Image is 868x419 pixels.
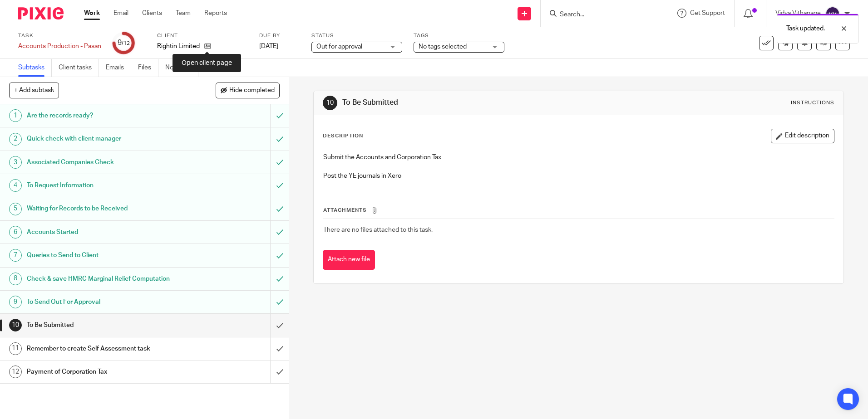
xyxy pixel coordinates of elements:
p: Rightin Limited [157,42,200,51]
label: Tags [414,32,504,39]
div: 4 [9,179,22,192]
div: 11 [9,342,22,355]
h1: Are the records ready? [27,109,183,122]
img: Pixie [18,7,64,19]
h1: Queries to Send to Client [27,248,183,262]
h1: Accounts Started [27,225,183,239]
span: There are no files attached to this task. [323,227,433,233]
div: 10 [323,96,337,110]
div: 9 [9,296,22,308]
img: svg%3E [825,6,840,21]
div: 8 [9,273,22,285]
a: Subtasks [18,59,52,77]
div: 3 [9,156,22,169]
button: Hide completed [216,83,280,98]
div: 12 [9,365,22,378]
small: /12 [122,41,130,46]
a: Files [138,59,158,77]
a: Reports [204,9,227,18]
a: Work [84,9,100,18]
a: Clients [142,9,162,18]
a: Email [113,9,128,18]
a: Client tasks [59,59,99,77]
a: Emails [106,59,131,77]
h1: Remember to create Self Assessment task [27,342,183,356]
div: 10 [9,319,22,331]
div: 5 [9,203,22,215]
div: 6 [9,226,22,239]
button: Attach new file [323,250,375,270]
button: + Add subtask [9,83,59,98]
div: 9 [118,38,130,48]
p: Task updated. [786,24,825,33]
div: 2 [9,133,22,146]
button: Edit description [771,129,834,143]
p: Post the YE journals in Xero [323,171,833,180]
p: Description [323,132,363,140]
h1: To Be Submitted [342,98,598,107]
h1: Payment of Corporation Tax [27,365,183,379]
h1: To Request Information [27,179,183,192]
h1: To Send Out For Approval [27,295,183,309]
a: Team [176,9,191,18]
h1: Quick check with client manager [27,132,183,146]
span: [DATE] [259,43,278,49]
label: Task [18,32,101,39]
label: Status [311,32,402,39]
div: 1 [9,109,22,122]
span: Hide completed [229,87,275,94]
div: Instructions [791,99,834,107]
label: Client [157,32,248,39]
h1: Check & save HMRC Marginal Relief Computation [27,272,183,286]
div: Accounts Production - Pasan [18,42,101,51]
h1: To Be Submitted [27,318,183,332]
span: Out for approval [316,44,362,50]
h1: Associated Companies Check [27,156,183,169]
a: Audit logs [205,59,240,77]
span: Attachments [323,208,367,213]
h1: Waiting for Records to be Received [27,202,183,215]
p: Submit the Accounts and Corporation Tax [323,153,833,162]
div: 7 [9,249,22,262]
label: Due by [259,32,300,39]
a: Notes (0) [165,59,198,77]
span: No tags selected [419,44,467,50]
